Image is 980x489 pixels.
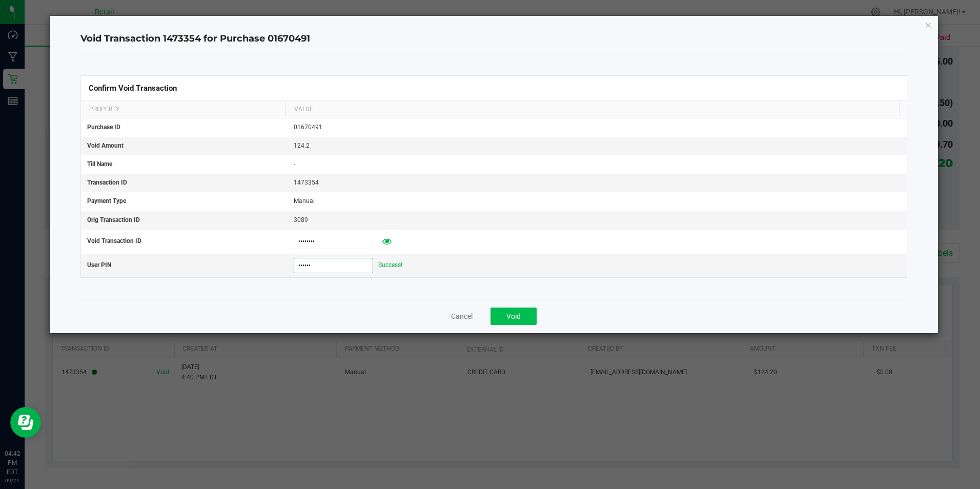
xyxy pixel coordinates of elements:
button: Cancel [451,311,473,321]
button: Close [925,18,932,31]
span: 1473354 [294,179,319,186]
iframe: Resource center [10,407,41,438]
h4: Void Transaction 1473354 for Purchase 01670491 [80,32,907,46]
span: 124.2 [294,142,310,149]
span: Property [89,106,119,113]
span: Void Amount [87,142,124,149]
span: Payment Type [87,197,126,205]
span: - [294,160,295,168]
span: Void Transaction ID [87,237,141,244]
span: 01670491 [294,124,322,131]
span: Confirm Void Transaction [89,84,177,93]
span: Value [294,106,313,113]
span: User PIN [87,261,111,269]
span: Orig Transaction ID [87,216,140,223]
input: Approval PIN [294,258,373,273]
span: Void [506,312,521,320]
span: Purchase ID [87,124,120,131]
span: Manual [294,197,315,205]
span: Transaction ID [87,179,127,186]
input: Void Txn ID [294,234,373,249]
span: Till Name [87,160,112,168]
span: Success! [378,261,402,269]
span: 3089 [294,216,308,223]
button: Void [491,308,537,325]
